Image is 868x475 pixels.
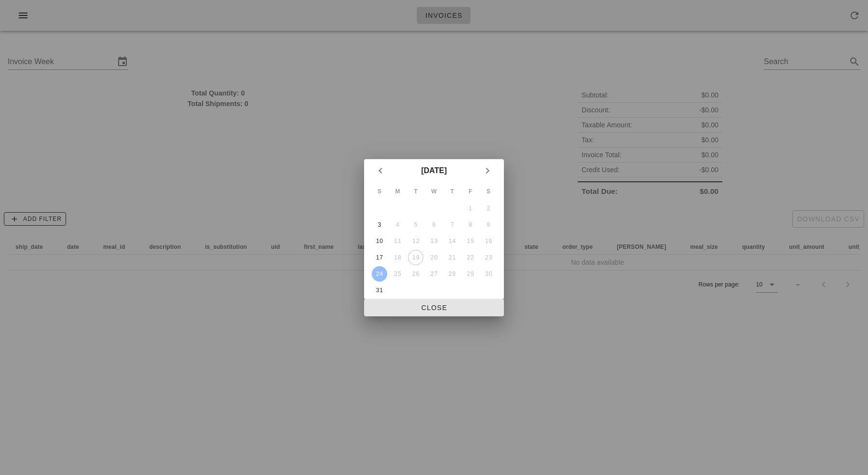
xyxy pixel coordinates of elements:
th: W [425,183,443,200]
div: 10 [372,238,387,244]
div: 17 [372,254,387,261]
div: 3 [372,221,387,228]
th: T [444,183,461,200]
button: 10 [372,233,387,249]
button: 3 [372,217,387,232]
th: M [389,183,407,200]
button: [DATE] [417,161,450,180]
button: Previous month [372,162,389,179]
th: S [371,183,388,200]
th: S [480,183,497,200]
button: 31 [372,283,387,298]
th: F [462,183,479,200]
button: Next month [479,162,496,179]
span: Close [372,304,496,312]
button: 24 [372,266,387,282]
div: 24 [372,271,387,277]
th: T [407,183,424,200]
div: 31 [372,287,387,294]
button: Close [364,299,504,316]
button: 17 [372,250,387,265]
